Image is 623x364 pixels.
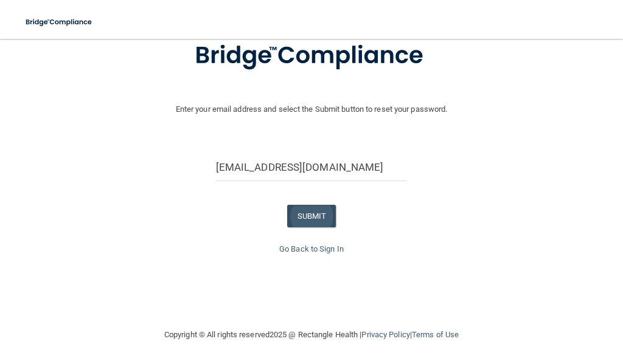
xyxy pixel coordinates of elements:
[412,278,608,326] iframe: Drift Widget Chat Controller
[412,330,459,339] a: Terms of Use
[279,244,344,253] a: Go Back to Sign In
[216,154,408,181] input: Email
[361,330,409,339] a: Privacy Policy
[287,205,336,227] button: SUBMIT
[18,10,100,35] img: bridge_compliance_login_screen.278c3ca4.svg
[170,24,453,88] img: bridge_compliance_login_screen.278c3ca4.svg
[89,315,534,354] div: Copyright © All rights reserved 2025 @ Rectangle Health | |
